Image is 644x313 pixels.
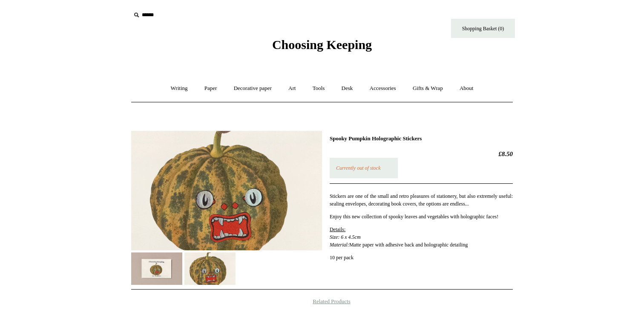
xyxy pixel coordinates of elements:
[226,77,279,100] a: Decorative paper
[131,131,322,251] img: Spooky Pumpkin Holographic Stickers
[330,213,513,220] p: Enjoy this new collection of spooky leaves and vegetables with holographic faces!
[330,242,349,248] em: Material:
[362,77,404,100] a: Accessories
[109,298,535,305] h4: Related Products
[305,77,333,100] a: Tools
[184,252,236,284] img: Spooky Pumpkin Holographic Stickers
[272,44,372,50] a: Choosing Keeping
[405,77,451,100] a: Gifts & Wrap
[197,77,225,100] a: Paper
[336,165,381,171] em: Currently out of stock
[451,19,515,38] a: Shopping Basket (0)
[330,254,513,261] p: 10 per pack
[330,135,513,142] h1: Spooky Pumpkin Holographic Stickers
[163,77,195,100] a: Writing
[131,252,182,284] img: Spooky Pumpkin Holographic Stickers
[330,226,345,232] span: Details:
[330,226,513,249] p: Matte paper with adhesive back and holographic detailing
[272,38,372,52] span: Choosing Keeping
[281,77,303,100] a: Art
[330,150,513,158] h2: £8.50
[452,77,481,100] a: About
[334,77,361,100] a: Desk
[330,234,361,240] em: Size: 6 x 4.5cm
[330,192,513,208] p: Stickers are one of the small and retro pleasures of stationery, but also extremely useful: seali...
